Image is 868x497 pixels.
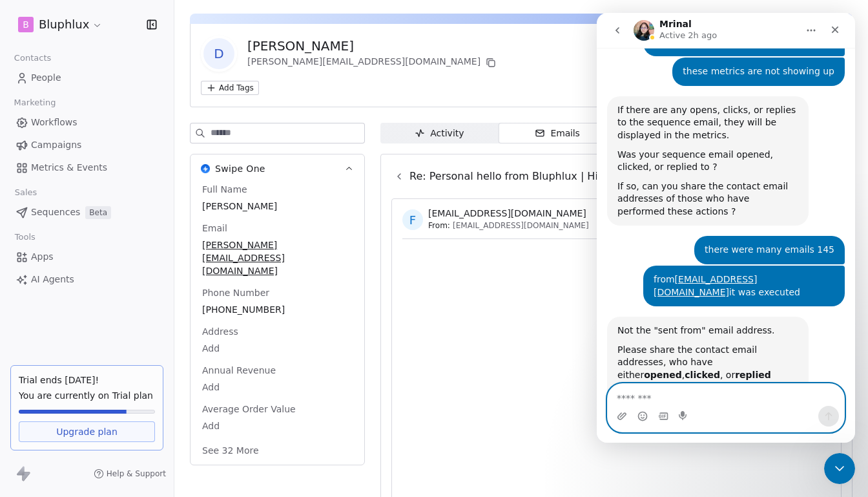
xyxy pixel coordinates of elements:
span: Bluphlux [39,16,89,33]
span: Annual Revenue [200,364,278,377]
span: [EMAIL_ADDRESS][DOMAIN_NAME] [453,220,589,231]
div: Trial ends [DATE]! [19,374,155,386]
button: BBluphlux [15,14,105,36]
span: Swipe One [215,162,265,175]
span: B [23,18,29,31]
a: AI Agents [10,269,163,290]
a: Metrics & Events [10,157,163,178]
a: Upgrade plan [19,421,155,442]
button: See 32 More [194,439,267,462]
a: Workflows [10,112,163,133]
span: Workflows [31,116,77,129]
span: Beta [85,206,111,219]
div: [PERSON_NAME] [247,37,499,55]
div: f [409,211,416,229]
a: Campaigns [10,134,163,156]
span: Add [202,381,353,394]
span: Re: Personal hello from Bluphlux | Hire Our AI HR Manasa [409,169,705,184]
iframe: To enrich screen reader interactions, please activate Accessibility in Grammarly extension settings [597,13,855,443]
span: Sales [9,183,43,202]
div: Activity [415,127,464,140]
a: Help & Support [94,469,166,479]
iframe: Intercom live chat [824,453,855,484]
div: Swipe OneSwipe One [191,183,364,465]
span: [EMAIL_ADDRESS][DOMAIN_NAME] [428,207,586,220]
span: Add [202,342,353,355]
span: Sequences [31,206,80,219]
a: People [10,67,163,89]
span: [PERSON_NAME] [202,200,353,213]
span: Upgrade plan [56,425,118,438]
span: Add [202,419,353,432]
span: D [203,38,234,69]
span: You are currently on Trial plan [19,389,155,402]
button: Swipe OneSwipe One [191,154,364,183]
span: Marketing [8,93,61,112]
button: Add Tags [201,81,259,95]
span: People [31,71,61,85]
span: [PHONE_NUMBER] [202,303,353,316]
span: Email [200,222,230,235]
span: Address [200,325,241,338]
span: From: [428,220,450,231]
span: Apps [31,250,54,264]
span: Phone Number [200,286,272,299]
span: Campaigns [31,138,81,152]
span: Tools [9,227,41,247]
div: [PERSON_NAME][EMAIL_ADDRESS][DOMAIN_NAME] [247,55,499,70]
a: Apps [10,246,163,268]
a: SequencesBeta [10,202,163,223]
span: Average Order Value [200,403,298,416]
span: Full Name [200,183,250,196]
span: Help & Support [107,469,166,479]
span: AI Agents [31,273,74,286]
span: Contacts [8,48,57,68]
img: Swipe One [201,164,210,173]
span: Metrics & Events [31,161,107,174]
span: [PERSON_NAME][EMAIL_ADDRESS][DOMAIN_NAME] [202,238,353,277]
